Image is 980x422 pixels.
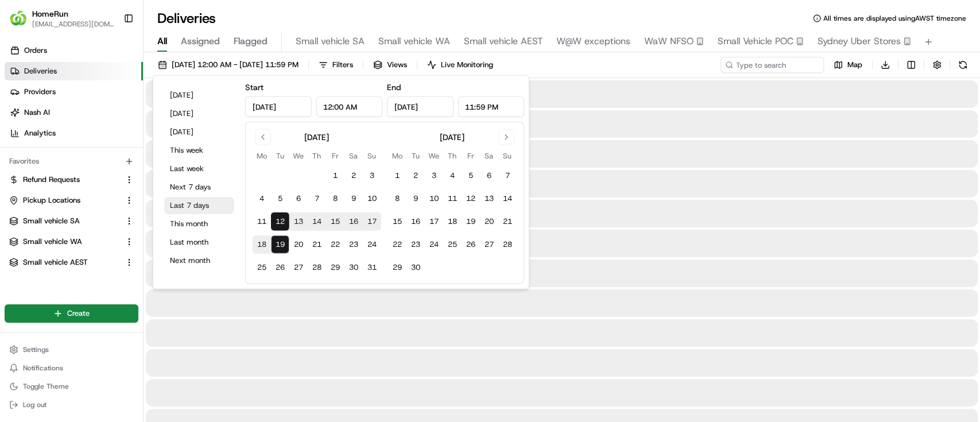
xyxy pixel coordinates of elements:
a: Small vehicle WA [9,237,120,247]
button: 25 [253,258,271,277]
a: Deliveries [5,62,143,80]
th: Friday [326,150,344,162]
button: 27 [480,235,498,254]
button: 21 [308,235,326,254]
button: 12 [462,189,480,208]
th: Wednesday [289,150,308,162]
button: 26 [462,235,480,254]
input: Type to search [721,57,824,73]
span: Settings [23,345,49,354]
button: HomeRun [32,8,68,20]
input: Time [458,96,524,117]
img: HomeRun [9,9,28,28]
span: Small vehicle AEST [464,34,543,48]
a: Nash AI [5,103,143,122]
th: Monday [253,150,271,162]
th: Tuesday [271,150,289,162]
button: 14 [498,189,517,208]
button: 5 [271,189,289,208]
button: [EMAIL_ADDRESS][DOMAIN_NAME] [32,20,114,29]
button: Go to next month [498,129,514,145]
button: Create [5,304,138,323]
button: 20 [289,235,308,254]
button: 28 [308,258,326,277]
button: [DATE] 12:00 AM - [DATE] 11:59 PM [153,57,304,73]
a: Refund Requests [9,175,120,185]
button: Go to previous month [255,129,271,145]
label: End [387,82,401,92]
button: 27 [289,258,308,277]
div: [DATE] [440,131,464,143]
th: Saturday [480,150,498,162]
button: 6 [480,167,498,185]
span: Small vehicle WA [23,237,82,247]
span: Live Monitoring [441,60,493,70]
span: Pickup Locations [23,195,80,206]
button: Refund Requests [5,171,138,189]
span: Log out [23,400,47,409]
button: 2 [344,167,363,185]
span: All times are displayed using AWST timezone [823,14,966,23]
span: Small Vehicle POC [718,34,793,48]
span: Flagged [234,34,268,48]
th: Saturday [344,150,363,162]
span: W@W exceptions [556,34,630,48]
span: Providers [24,87,56,97]
input: Time [316,96,382,117]
button: 16 [344,212,363,231]
button: 17 [425,212,443,231]
button: 5 [462,167,480,185]
button: Last month [165,234,234,250]
button: 30 [344,258,363,277]
span: Toggle Theme [23,382,69,391]
button: 9 [406,189,425,208]
button: 3 [363,167,381,185]
th: Monday [388,150,406,162]
button: 28 [498,235,517,254]
span: [DATE] 12:00 AM - [DATE] 11:59 PM [172,60,299,70]
button: 20 [480,212,498,231]
button: 24 [363,235,381,254]
button: Map [828,57,867,73]
button: 3 [425,167,443,185]
button: 7 [308,189,326,208]
button: 17 [363,212,381,231]
button: 13 [480,189,498,208]
span: Small vehicle AEST [23,257,88,268]
button: Next 7 days [165,179,234,195]
button: [DATE] [165,87,234,103]
button: 22 [326,235,344,254]
span: Notifications [23,363,63,373]
th: Sunday [498,150,517,162]
button: Last 7 days [165,198,234,214]
button: Filters [313,57,358,73]
button: Small vehicle AEST [5,253,138,272]
button: 24 [425,235,443,254]
button: HomeRunHomeRun[EMAIL_ADDRESS][DOMAIN_NAME] [5,5,119,32]
span: Small vehicle SA [296,34,365,48]
button: Views [368,57,412,73]
a: Small vehicle AEST [9,257,120,268]
button: 19 [462,212,480,231]
div: [DATE] [304,131,329,143]
button: 16 [406,212,425,231]
button: 11 [253,212,271,231]
button: 21 [498,212,517,231]
button: 9 [344,189,363,208]
button: 7 [498,167,517,185]
span: Filters [332,60,353,70]
button: 29 [388,258,406,277]
span: Refund Requests [23,175,80,185]
button: 15 [326,212,344,231]
span: Small vehicle SA [23,216,80,226]
button: Refresh [955,57,971,73]
button: 1 [388,167,406,185]
button: This week [165,142,234,158]
button: Settings [5,342,138,358]
button: [DATE] [165,106,234,122]
span: Nash AI [24,107,50,118]
th: Tuesday [406,150,425,162]
button: Live Monitoring [422,57,498,73]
